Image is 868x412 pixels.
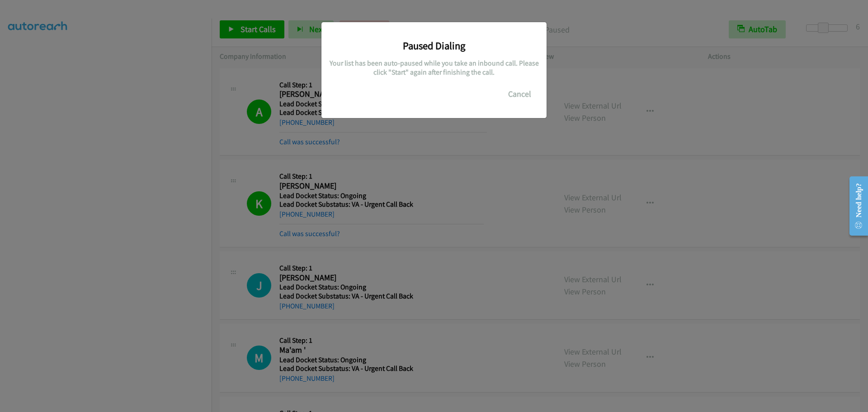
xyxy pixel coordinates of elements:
[328,39,540,52] h3: Paused Dialing
[328,59,540,76] h5: Your list has been auto-paused while you take an inbound call. Please click "Start" again after f...
[842,170,868,242] iframe: Resource Center
[500,85,540,103] button: Cancel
